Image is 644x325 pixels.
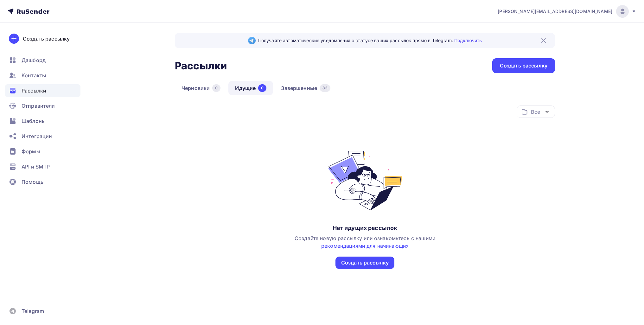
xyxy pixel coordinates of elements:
[321,243,409,249] a: рекомендациями для начинающих
[5,115,80,127] a: Шаблоны
[517,105,555,118] button: Все
[5,84,80,97] a: Рассылки
[5,145,80,158] a: Формы
[22,72,46,79] span: Контакты
[454,38,482,43] a: Подключить
[5,99,80,112] a: Отправители
[5,54,80,67] a: Дашборд
[498,5,636,18] a: [PERSON_NAME][EMAIL_ADDRESS][DOMAIN_NAME]
[258,84,266,92] div: 0
[228,81,273,95] a: Идущие0
[5,69,80,82] a: Контакты
[23,35,70,42] div: Создать рассылку
[22,117,46,125] span: Шаблоны
[175,60,227,72] h2: Рассылки
[500,62,547,69] div: Создать рассылку
[175,81,227,95] a: Черновики0
[22,178,43,186] span: Помощь
[333,224,398,232] div: Нет идущих рассылок
[258,37,482,44] span: Получайте автоматические уведомления о статусе ваших рассылок прямо в Telegram.
[295,235,435,249] span: Создайте новую рассылку или ознакомьтесь с нашими
[498,8,612,15] span: [PERSON_NAME][EMAIL_ADDRESS][DOMAIN_NAME]
[531,108,540,116] div: Все
[22,307,44,315] span: Telegram
[274,81,337,95] a: Завершенные83
[22,87,46,94] span: Рассылки
[320,84,330,92] div: 83
[22,148,40,155] span: Формы
[22,102,55,110] span: Отправители
[212,84,220,92] div: 0
[248,37,256,44] img: Telegram
[22,132,52,140] span: Интеграции
[22,163,50,170] span: API и SMTP
[22,56,46,64] span: Дашборд
[341,259,389,266] div: Создать рассылку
